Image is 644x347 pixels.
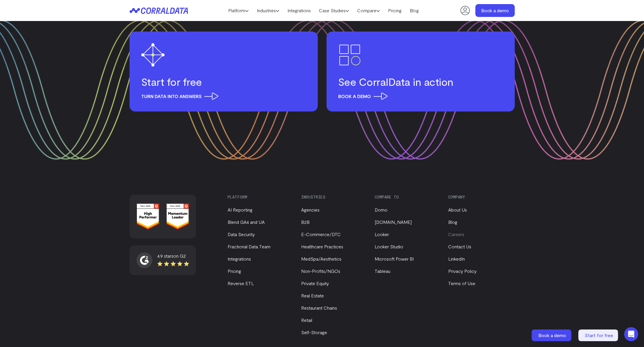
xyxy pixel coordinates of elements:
[228,207,252,212] a: AI Reporting
[301,280,329,286] a: Private Equity
[448,268,477,274] a: Privacy Policy
[578,329,619,341] a: Start for free
[130,32,318,111] a: Start for free Turn data into answers
[585,332,613,338] span: Start for free
[448,244,471,249] a: Contact Us
[301,195,365,199] h3: Industries
[228,231,255,237] a: Data Security
[137,252,189,268] a: 4.9 starson G2
[448,207,467,212] a: About Us
[228,256,251,261] a: Integrations
[448,280,475,286] a: Terms of Use
[301,268,340,274] a: Non-Profits/NGOs
[448,219,457,225] a: Blog
[141,93,218,100] span: Turn data into answers
[173,253,186,259] span: on G2
[375,207,388,212] a: Domo
[375,219,412,225] a: [DOMAIN_NAME]
[157,252,189,259] div: 4.9 stars
[283,6,315,15] a: Integrations
[301,207,320,212] a: Agencies
[228,219,265,225] a: Blend GA4 and UA
[353,6,384,15] a: Compare
[253,6,283,15] a: Industries
[141,75,306,88] h3: Start for free
[375,268,390,274] a: Tableau
[301,317,312,323] a: Retail
[301,305,337,311] a: Restaurant Chains
[375,244,403,249] a: Looker Studio
[375,256,414,261] a: Microsoft Power BI
[375,195,438,199] h3: Compare to
[338,75,503,88] h3: See CorralData in action
[327,32,515,111] a: See CorralData in action Book a demo
[475,4,515,17] a: Book a demo
[228,268,241,274] a: Pricing
[624,327,638,341] div: Open Intercom Messenger
[228,280,254,286] a: Reverse ETL
[301,231,341,237] a: E-Commerce/DTC
[448,256,465,261] a: LinkedIn
[301,244,343,249] a: Healthcare Practices
[228,195,291,199] h3: Platform
[538,332,566,338] span: Book a demo
[384,6,406,15] a: Pricing
[301,256,341,261] a: MedSpa/Aesthetics
[448,231,464,237] a: Careers
[228,244,270,249] a: Fractional Data Team
[301,329,327,335] a: Self-Storage
[338,93,388,100] span: Book a demo
[224,6,253,15] a: Platform
[448,195,512,199] h3: Company
[532,329,573,341] a: Book a demo
[315,6,353,15] a: Case Studies
[406,6,423,15] a: Blog
[301,219,310,225] a: B2B
[301,293,324,298] a: Real Estate
[375,231,389,237] a: Looker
